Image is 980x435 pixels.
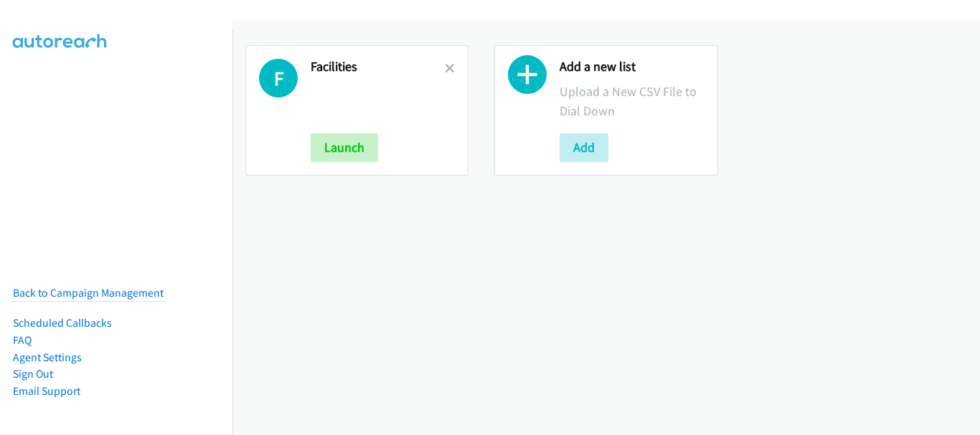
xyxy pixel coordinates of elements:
[13,333,32,347] a: FAQ
[259,59,298,97] h1: F
[13,350,82,364] a: Agent Settings
[560,59,704,75] h2: Add a new list
[13,316,112,330] a: Scheduled Callbacks
[560,133,608,162] button: Add
[311,59,445,75] h2: Facilities
[311,133,378,162] button: Launch
[13,367,53,381] a: Sign Out
[13,384,80,398] a: Email Support
[560,82,704,120] p: Upload a New CSV File to Dial Down
[13,286,164,300] a: Back to Campaign Management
